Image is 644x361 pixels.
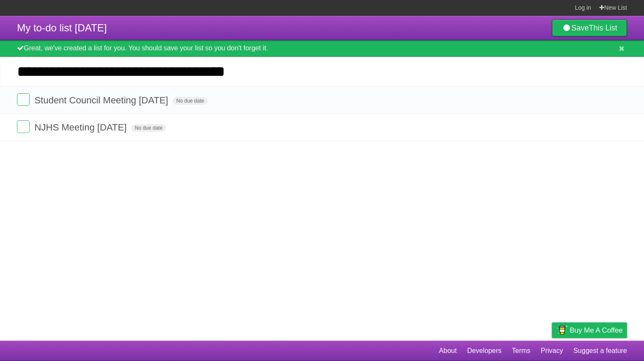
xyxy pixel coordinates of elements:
label: Done [17,93,30,106]
b: This List [589,24,617,32]
a: Suggest a feature [574,343,627,359]
a: Buy me a coffee [552,322,627,338]
a: Terms [512,343,531,359]
a: Developers [467,343,501,359]
span: My to-do list [DATE] [17,22,107,33]
a: SaveThis List [552,19,627,36]
span: No due date [131,124,166,132]
img: Buy me a coffee [556,323,568,337]
a: Privacy [541,343,563,359]
a: About [439,343,457,359]
span: Buy me a coffee [570,323,623,338]
label: Done [17,120,30,133]
span: Student Council Meeting [DATE] [34,95,170,106]
span: No due date [173,97,207,105]
span: NJHS Meeting [DATE] [34,122,129,133]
